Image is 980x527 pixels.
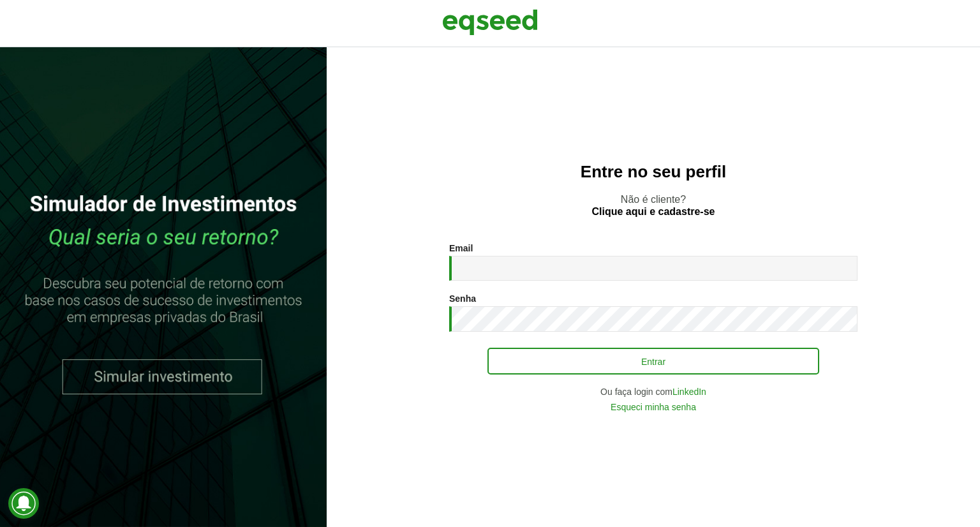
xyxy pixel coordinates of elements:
button: Entrar [487,348,819,375]
a: Clique aqui e cadastre-se [592,207,715,217]
a: Esqueci minha senha [611,403,696,412]
div: Ou faça login com [449,387,857,396]
p: Não é cliente? [352,193,954,218]
h2: Entre no seu perfil [352,163,954,181]
img: EqSeed Logo [442,6,538,38]
a: LinkedIn [672,387,706,396]
label: Senha [449,294,476,303]
label: Email [449,244,473,253]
